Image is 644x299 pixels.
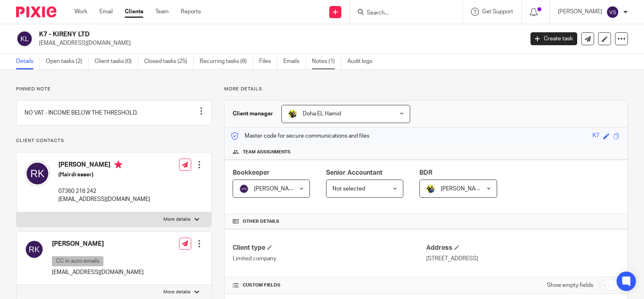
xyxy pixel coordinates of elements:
h4: [PERSON_NAME] [58,161,150,171]
h5: (Hairdresser) [58,171,150,179]
a: Open tasks (2) [46,54,89,69]
p: Limited company [233,255,426,263]
span: [PERSON_NAME] [254,186,298,192]
img: svg%3E [606,6,619,19]
p: [EMAIL_ADDRESS][DOMAIN_NAME] [39,39,518,47]
p: [STREET_ADDRESS] [426,255,619,263]
img: svg%3E [16,30,33,47]
p: [EMAIL_ADDRESS][DOMAIN_NAME] [52,268,144,276]
i: Primary [114,161,122,169]
span: Other details [243,218,279,225]
span: Bookkeeper [233,169,270,176]
p: More details [163,289,190,295]
a: Notes (1) [312,54,341,69]
p: Client contacts [16,138,212,144]
a: Reports [181,8,201,16]
a: Details [16,54,40,69]
h4: CUSTOM FIELDS [233,282,426,289]
a: Emails [283,54,306,69]
p: [EMAIL_ADDRESS][DOMAIN_NAME] [58,195,150,203]
p: CC in auto emails [52,256,103,266]
img: Pixie [16,6,56,17]
a: Closed tasks (25) [144,54,194,69]
a: Create task [530,32,577,45]
h4: Client type [233,244,426,252]
p: 07360 216 242 [58,187,150,195]
span: Doha EL Hamid [303,111,341,117]
a: Audit logs [347,54,378,69]
span: Not selected [332,186,365,192]
img: svg%3E [239,184,249,194]
span: Team assignments [243,149,291,155]
h3: Client manager [233,110,273,118]
span: [PERSON_NAME] [441,186,485,192]
img: svg%3E [25,161,50,186]
label: Show empty fields [547,281,593,289]
img: Doha-Starbridge.jpg [288,109,297,119]
h2: K7 - KIRENY LTD [39,30,423,39]
a: Clients [125,8,143,16]
div: K7 [592,132,599,141]
p: More details [224,86,628,92]
a: Team [155,8,169,16]
span: Get Support [482,9,513,15]
span: BDR [419,169,432,176]
img: svg%3E [25,240,44,259]
a: Client tasks (0) [95,54,138,69]
a: Email [99,8,113,16]
a: Files [259,54,277,69]
h4: Address [426,244,619,252]
p: More details [163,216,190,223]
h4: [PERSON_NAME] [52,240,144,248]
a: Work [74,8,87,16]
a: Recurring tasks (6) [200,54,253,69]
p: Pinned note [16,86,212,92]
img: Dennis-Starbridge.jpg [426,184,436,194]
p: Master code for secure communications and files [231,132,369,140]
input: Search [366,10,438,17]
span: Senior Accountant [326,169,382,176]
p: [PERSON_NAME] [558,8,602,16]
